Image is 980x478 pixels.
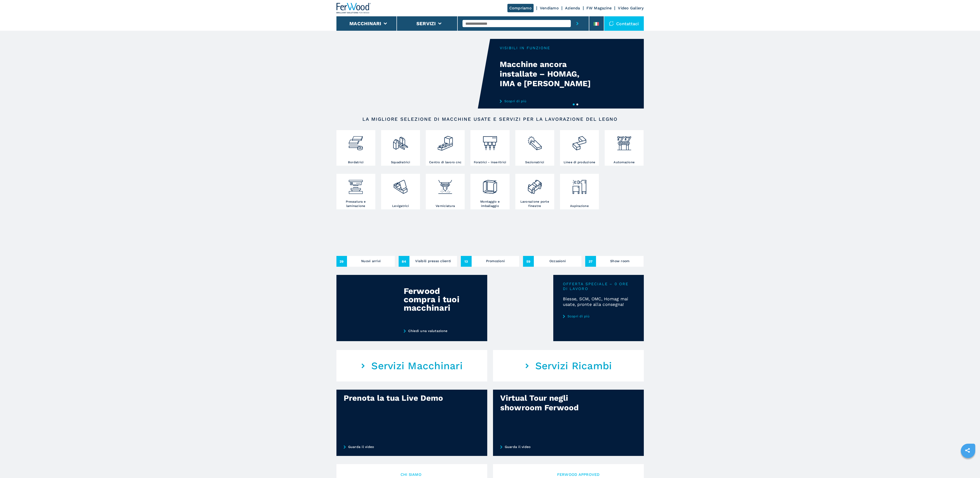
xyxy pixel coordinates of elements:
[392,131,409,151] img: squadratrici_2.png
[560,130,599,166] a: Linee di produzione
[482,175,498,195] img: montaggio_imballaggio_2.png
[336,39,490,109] video: Your browser does not support the video tag.
[523,218,581,267] a: Occasioni59Occasioni
[560,174,599,209] a: Aspirazione
[401,472,480,477] span: Chi siamo
[336,130,375,166] a: Bordatrici
[515,130,554,166] a: Sezionatrici
[571,16,584,31] button: submit-button
[500,393,609,412] div: Virtual Tour negli showroom Ferwood
[347,175,364,195] img: pressa-strettoia.png
[527,175,543,195] img: lavorazione_porte_finestre_2.png
[391,160,410,164] h3: Squadratrici
[618,6,644,10] a: Video Gallery
[347,131,364,151] img: bordatrici_1.png
[371,360,463,372] em: Servizi Macchinari
[437,131,454,151] img: centro_di_lavoro_cnc_2.png
[461,218,519,267] a: Promozioni13Promozioni
[415,258,451,264] h3: Visibili presso clienti
[399,256,409,267] span: 84
[429,160,461,164] h3: Centro di lavoro cnc
[517,200,553,208] h3: Lavorazione porte finestre
[525,160,544,164] h3: Sezionatrici
[609,21,614,26] img: Contattaci
[486,258,505,264] h3: Promozioni
[470,174,509,209] a: Montaggio e imballaggio
[404,329,470,333] a: Chiedi una valutazione
[381,174,420,209] a: Levigatrici
[527,131,543,151] img: sezionatrici_2.png
[437,175,454,195] img: verniciatura_1.png
[500,99,594,103] a: Scopri di più
[563,314,634,318] a: Scopri di più
[482,131,498,151] img: foratrici_inseritrici_2.png
[540,6,559,10] a: Vendiamo
[604,16,644,31] div: Contattaci
[470,130,509,166] a: Foratrici - inseritrici
[570,204,589,208] h3: Aspirazione
[564,160,596,164] h3: Linee di produzione
[576,103,578,105] button: 2
[349,21,381,26] button: Macchinari
[361,258,381,264] h3: Nuovi arrivi
[549,258,566,264] h3: Occasioni
[472,200,508,208] h3: Montaggio e imballaggio
[336,350,487,381] a: Servizi Macchinari
[381,130,420,166] a: Squadratrici
[348,160,364,164] h3: Bordatrici
[426,130,465,166] a: Centro di lavoro cnc
[571,175,588,195] img: aspirazione_1.png
[493,438,644,456] a: Guarda il video
[565,6,580,10] a: Azienda
[336,174,375,209] a: Pressatura e laminazione
[557,472,636,477] span: Ferwood Approved
[474,160,506,164] h3: Foratrici - inseritrici
[515,174,554,209] a: Lavorazione porte finestre
[535,360,612,372] em: Servizi Ricambi
[616,131,633,151] img: automazione.png
[399,218,457,267] a: Visibili presso clienti84Visibili presso clienti
[493,350,644,381] a: Servizi Ricambi
[416,21,436,26] button: Servizi
[585,218,644,267] a: Show room37Show room
[392,204,409,208] h3: Levigatrici
[614,160,635,164] h3: Automazione
[338,200,374,208] h3: Pressatura e laminazione
[605,130,644,166] a: Automazione
[344,393,453,403] div: Prenota la tua Live Demo
[336,218,395,267] a: Nuovi arrivi29Nuovi arrivi
[585,256,596,267] span: 37
[507,4,534,12] a: Compriamo
[392,175,409,195] img: levigatrici_2.png
[573,103,575,105] button: 1
[336,256,347,267] span: 29
[436,204,455,208] h3: Verniciatura
[426,174,465,209] a: Verniciatura
[962,444,974,456] a: sharethis
[336,3,371,13] img: Ferwood
[571,131,588,151] img: linee_di_produzione_2.png
[352,116,628,122] h2: LA MIGLIORE SELEZIONE DI MACCHINE USATE E SERVIZI PER LA LAVORAZIONE DEL LEGNO
[610,258,629,264] h3: Show room
[336,438,487,456] a: Guarda il video
[461,256,472,267] span: 13
[523,256,534,267] span: 59
[404,287,466,312] div: Ferwood compra i tuoi macchinari
[586,6,612,10] a: FW Magazine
